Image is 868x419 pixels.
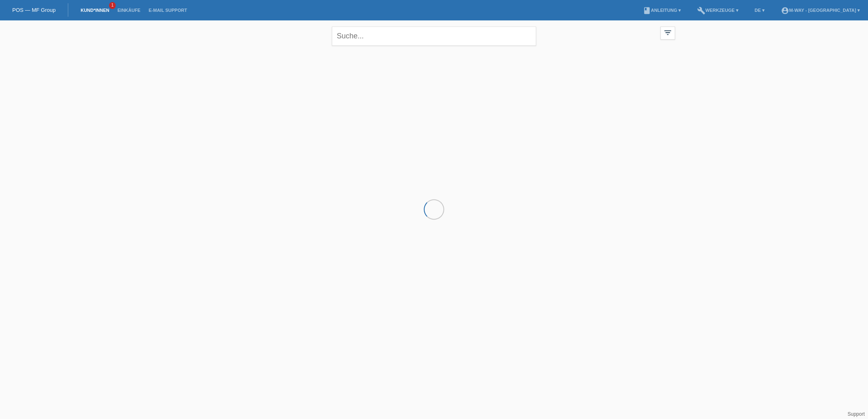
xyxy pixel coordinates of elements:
[12,7,56,13] a: POS — MF Group
[848,411,865,417] a: Support
[751,8,769,13] a: DE ▾
[109,2,116,9] span: 1
[113,8,144,13] a: Einkäufe
[145,8,191,13] a: E-Mail Support
[781,7,789,15] i: account_circle
[693,8,743,13] a: buildWerkzeuge ▾
[777,8,864,13] a: account_circlem-way - [GEOGRAPHIC_DATA] ▾
[697,7,705,15] i: build
[76,8,113,13] a: Kund*innen
[663,28,672,37] i: filter_list
[643,7,651,15] i: book
[639,8,685,13] a: bookAnleitung ▾
[332,27,536,46] input: Suche...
